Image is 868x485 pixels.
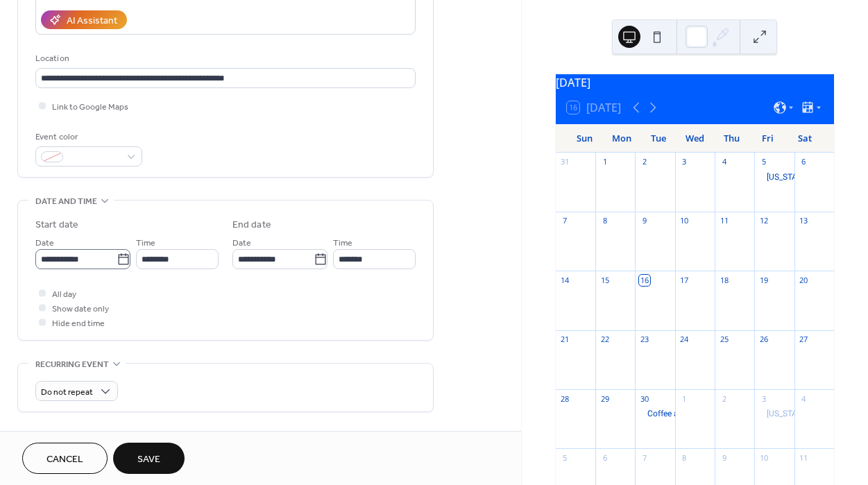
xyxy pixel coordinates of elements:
[799,216,809,226] div: 13
[679,393,690,404] div: 1
[599,216,610,226] div: 8
[556,74,834,91] div: [DATE]
[560,334,570,345] div: 21
[749,125,786,153] div: Fri
[35,130,139,144] div: Event color
[35,51,413,66] div: Location
[639,275,649,285] div: 16
[754,408,794,420] div: Michigan Founders Fund: Founders First Fridays: October
[719,452,729,463] div: 9
[52,316,105,331] span: Hide end time
[560,393,570,404] div: 28
[52,302,109,316] span: Show date only
[52,100,128,114] span: Link to Google Maps
[679,157,690,167] div: 3
[35,429,90,443] span: Event image
[676,125,713,153] div: Wed
[719,334,729,345] div: 25
[46,452,83,467] span: Cancel
[679,275,690,285] div: 17
[599,157,610,167] div: 1
[758,393,769,404] div: 3
[35,357,109,372] span: Recurring event
[41,10,127,29] button: AI Assistant
[603,125,640,153] div: Mon
[599,334,610,345] div: 22
[713,125,750,153] div: Thu
[719,393,729,404] div: 2
[599,275,610,285] div: 15
[333,236,352,250] span: Time
[754,171,794,183] div: Michigan Founders Fund: Founders First Fridays: September
[758,216,769,226] div: 12
[799,275,809,285] div: 20
[599,452,610,463] div: 6
[799,157,809,167] div: 6
[639,334,649,345] div: 23
[635,408,674,420] div: Coffee and Conversation with Jennifer Giannosa
[599,393,610,404] div: 29
[758,452,769,463] div: 10
[41,384,93,400] span: Do not repeat
[799,334,809,345] div: 27
[758,334,769,345] div: 26
[560,216,570,226] div: 7
[560,452,570,463] div: 5
[560,157,570,167] div: 31
[639,216,649,226] div: 9
[758,275,769,285] div: 19
[22,443,108,474] button: Cancel
[67,14,117,28] div: AI Assistant
[799,452,809,463] div: 11
[137,452,160,467] span: Save
[679,334,690,345] div: 24
[35,236,54,250] span: Date
[567,125,604,153] div: Sun
[799,393,809,404] div: 4
[136,236,155,250] span: Time
[640,125,676,153] div: Tue
[52,287,76,302] span: All day
[758,157,769,167] div: 5
[113,443,185,474] button: Save
[35,194,97,209] span: Date and time
[35,218,78,232] div: Start date
[679,216,690,226] div: 10
[786,125,823,153] div: Sat
[719,157,729,167] div: 4
[639,393,649,404] div: 30
[560,275,570,285] div: 14
[719,275,729,285] div: 18
[647,408,824,420] div: Coffee and Conversation with [PERSON_NAME]
[679,452,690,463] div: 8
[639,452,649,463] div: 7
[719,216,729,226] div: 11
[639,157,649,167] div: 2
[232,236,251,250] span: Date
[232,218,271,232] div: End date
